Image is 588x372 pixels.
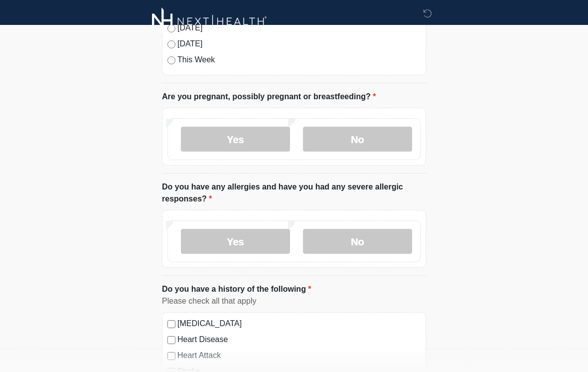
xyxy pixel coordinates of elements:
[167,352,175,360] input: Heart Attack
[177,54,421,66] label: This Week
[162,91,376,103] label: Are you pregnant, possibly pregnant or breastfeeding?
[181,229,290,254] label: Yes
[303,229,412,254] label: No
[162,181,426,205] label: Do you have any allergies and have you had any severe allergic responses?
[177,318,421,330] label: [MEDICAL_DATA]
[162,283,311,295] label: Do you have a history of the following
[167,336,175,344] input: Heart Disease
[162,295,426,307] div: Please check all that apply
[177,350,421,362] label: Heart Attack
[177,38,421,50] label: [DATE]
[167,40,175,48] input: [DATE]
[167,320,175,328] input: [MEDICAL_DATA]
[181,127,290,152] label: Yes
[167,56,175,64] input: This Week
[303,127,412,152] label: No
[177,334,421,346] label: Heart Disease
[152,7,267,35] img: Next-Health Logo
